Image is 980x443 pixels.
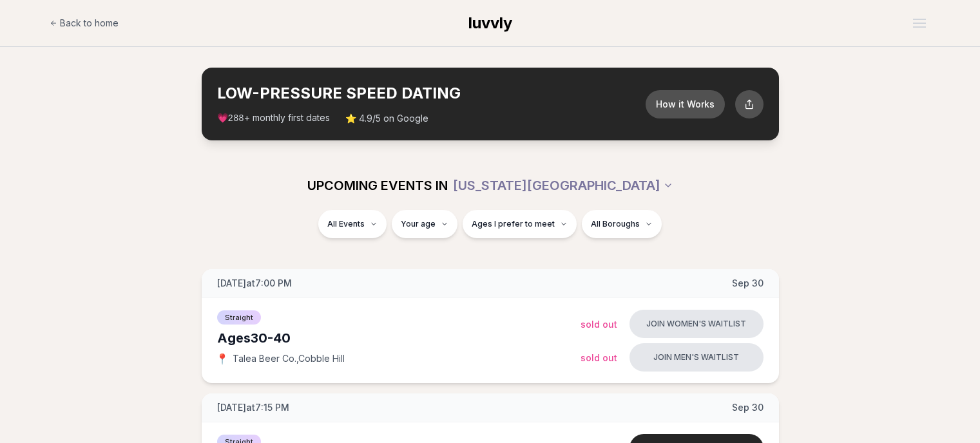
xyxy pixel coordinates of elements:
button: All Events [318,210,387,238]
button: Ages I prefer to meet [463,210,577,238]
span: Sold Out [581,319,617,330]
span: Ages I prefer to meet [472,219,555,229]
span: All Events [327,219,365,229]
a: luvvly [468,13,512,33]
button: Join women's waitlist [629,310,764,338]
span: Talea Beer Co. , Cobble Hill [233,352,345,365]
span: [DATE] at 7:15 PM [217,401,289,414]
span: Sep 30 [732,277,764,290]
a: Back to home [50,10,119,36]
button: Open menu [908,14,931,33]
button: How it Works [646,90,725,118]
span: All Boroughs [591,219,640,229]
span: Back to home [60,17,119,30]
span: 288 [228,113,244,124]
span: ⭐ 4.9/5 on Google [345,112,428,125]
span: 📍 [217,353,227,364]
span: UPCOMING EVENTS IN [307,176,448,194]
span: Sold Out [581,352,617,363]
button: [US_STATE][GEOGRAPHIC_DATA] [453,171,673,200]
button: All Boroughs [582,210,662,238]
span: 💗 + monthly first dates [217,111,330,125]
span: Your age [401,219,436,229]
span: Sep 30 [732,401,764,414]
span: luvvly [468,14,512,32]
span: Straight [217,310,261,325]
button: Your age [392,210,457,238]
h2: LOW-PRESSURE SPEED DATING [217,83,646,104]
span: [DATE] at 7:00 PM [217,277,292,290]
button: Join men's waitlist [629,343,764,372]
div: Ages 30-40 [217,329,581,347]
